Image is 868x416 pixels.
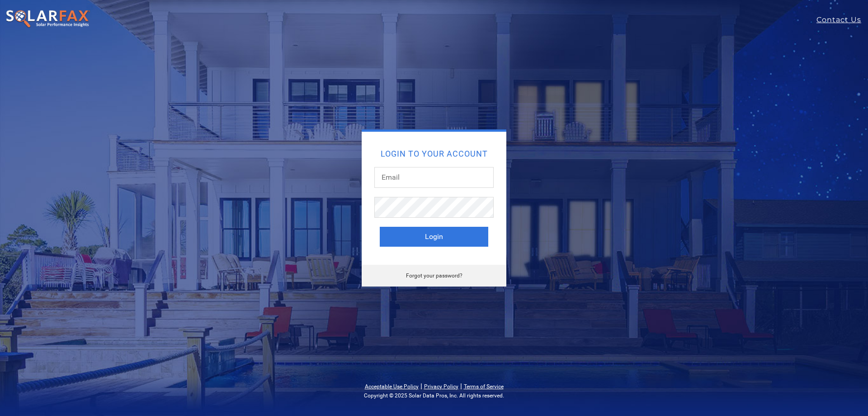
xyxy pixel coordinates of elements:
[420,382,422,390] span: |
[464,383,504,390] a: Terms of Service
[374,167,494,188] input: Email
[380,227,488,247] button: Login
[816,14,868,25] a: Contact Us
[424,383,458,390] a: Privacy Policy
[380,150,488,158] h2: Login to your account
[406,273,462,279] a: Forgot your password?
[365,383,419,390] a: Acceptable Use Policy
[460,382,462,390] span: |
[5,10,90,29] img: SolarFax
